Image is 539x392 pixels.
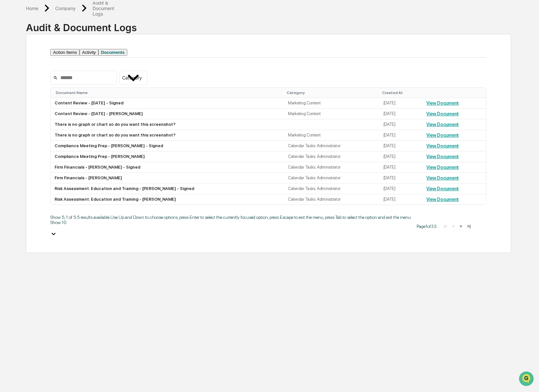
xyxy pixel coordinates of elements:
td: There is no graph or chart so do you want this screenshot? [51,119,284,130]
td: [DATE] [380,173,423,184]
a: View Document [426,143,459,148]
a: 🗄️Attestations [44,79,83,91]
button: Action Items [50,49,79,56]
span: 5 results available. [77,215,110,220]
td: Calendar Tasks: Administrator [284,162,380,173]
div: 🗄️ [47,82,52,88]
a: View Document [426,122,459,127]
td: Content Review - [DATE] - [PERSON_NAME] [51,109,284,119]
div: Show 10 [50,220,412,225]
td: Calendar Tasks: Administrator [284,151,380,162]
td: [DATE] [380,162,423,173]
div: Category [287,90,377,95]
a: View Document [426,175,459,181]
div: Audit & Document Logs [26,17,137,33]
button: < [450,223,457,229]
td: [DATE] [380,109,423,119]
iframe: Open customer support [518,371,536,388]
div: We're available if you need us! [22,56,82,61]
p: How can we help? [6,14,118,24]
span: Use Up and Down to choose options, press Enter to select the currently focused option, press Esca... [110,215,412,220]
td: [DATE] [380,119,423,130]
a: 🔎Data Lookup [4,91,44,103]
td: Marketing Content [284,98,380,109]
a: Powered byPylon [46,110,79,115]
td: Calendar Tasks: Administrator [284,173,380,184]
td: Risk Assessment: Education and Training - [PERSON_NAME] [51,194,284,205]
td: Marketing Content [284,130,380,141]
td: [DATE] [380,151,423,162]
div: Company [55,6,76,11]
a: View Document [426,111,459,116]
span: Preclearance [13,82,42,88]
td: [DATE] [380,130,423,141]
td: Compliance Meeting Prep - [PERSON_NAME] [51,151,284,162]
td: There is no graph or chart so do you want this screenshot? [51,130,284,141]
div: 🖐️ [6,82,12,88]
a: View Document [426,133,459,138]
a: 🖐️Preclearance [4,79,44,91]
td: Compliance Meeting Prep - [PERSON_NAME] - Signed [51,141,284,151]
div: Document Name [56,90,282,95]
button: > [458,223,464,229]
div: Created At [382,90,420,95]
td: Calendar Tasks: Administrator [284,194,380,205]
td: Content Review - [DATE] - Signed [51,98,284,109]
a: View Document [426,154,459,159]
button: Documents [98,49,127,56]
div: Home [26,6,38,11]
td: Risk Assessment: Education and Training - [PERSON_NAME] - Signed [51,184,284,194]
a: View Document [426,186,459,191]
button: Start new chat [110,52,118,59]
a: View Document [426,101,459,106]
a: View Document [426,165,459,170]
td: Firm Financials - [PERSON_NAME] [51,173,284,184]
td: Calendar Tasks: Administrator [284,141,380,151]
span: Attestations [54,82,81,88]
td: [DATE] [380,98,423,109]
span: Pylon [65,110,79,115]
div: 🔎 [6,95,12,100]
img: 1746055101610-c473b297-6a78-478c-a979-82029cc54cd1 [6,50,18,61]
a: View Document [426,197,459,202]
button: >| [465,223,472,229]
div: Start new chat [22,50,107,56]
span: Show 5, 1 of 5. [50,215,77,220]
button: Activity [80,49,98,56]
td: [DATE] [380,141,423,151]
td: Calendar Tasks: Administrator [284,184,380,194]
td: Firm Financials - [PERSON_NAME] - Signed [51,162,284,173]
button: |< [442,223,449,229]
span: Page 1 of 33 [417,224,437,229]
td: Marketing Content [284,109,380,119]
td: [DATE] [380,184,423,194]
div: secondary tabs example [50,49,486,56]
td: [DATE] [380,194,423,205]
span: Data Lookup [13,94,41,101]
